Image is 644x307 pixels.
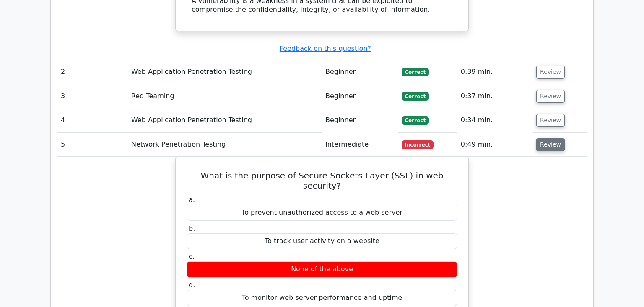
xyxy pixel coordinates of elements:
td: 3 [57,84,128,108]
td: Beginner [322,60,398,84]
td: Intermediate [322,133,398,157]
div: None of the above [187,261,457,278]
td: 2 [57,60,128,84]
span: a. [189,196,195,204]
span: c. [189,252,195,260]
span: Correct [402,116,429,125]
span: Correct [402,68,429,76]
td: 0:49 min. [457,133,533,157]
td: Beginner [322,108,398,132]
button: Review [536,138,565,151]
span: Correct [402,92,429,100]
td: 0:39 min. [457,60,533,84]
span: Incorrect [402,140,434,149]
div: To prevent unauthorized access to a web server [187,205,457,221]
td: Web Application Penetration Testing [128,108,322,132]
td: Red Teaming [128,84,322,108]
div: To track user activity on a website [187,233,457,249]
span: b. [189,224,195,232]
td: Network Penetration Testing [128,133,322,157]
td: Beginner [322,84,398,108]
td: 0:34 min. [457,108,533,132]
button: Review [536,90,565,103]
span: d. [189,281,195,289]
button: Review [536,66,565,79]
a: Feedback on this question? [280,45,371,52]
h5: What is the purpose of Secure Sockets Layer (SSL) in web security? [186,171,458,191]
td: 0:37 min. [457,84,533,108]
div: To monitor web server performance and uptime [187,290,457,306]
td: 4 [57,108,128,132]
td: 5 [57,133,128,157]
td: Web Application Penetration Testing [128,60,322,84]
button: Review [536,114,565,127]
